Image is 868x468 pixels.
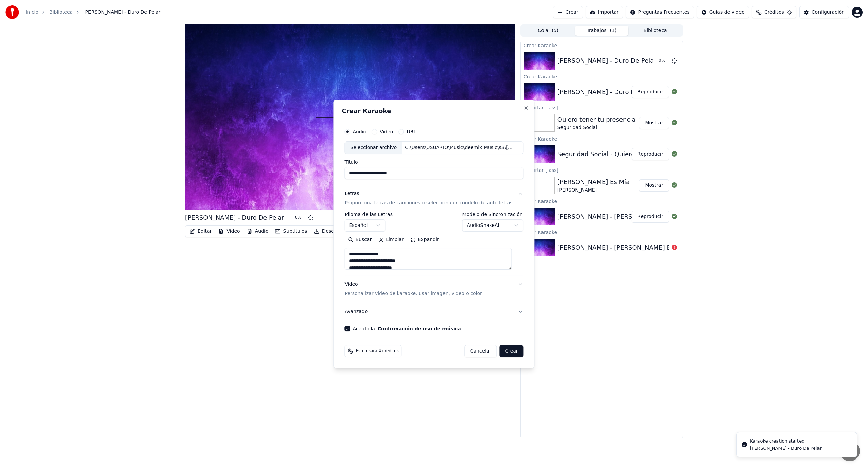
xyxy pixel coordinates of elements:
[462,212,524,217] label: Modelo de Sincronización
[344,185,523,212] button: LetrasProporciona letras de canciones o selecciona un modelo de auto letras
[344,200,512,206] p: Proporciona letras de canciones o selecciona un modelo de auto letras
[344,290,482,297] p: Personalizar video de karaoke: usar imagen, video o color
[356,348,398,354] span: Esto usará 4 créditos
[353,326,461,331] label: Acepto la
[353,129,366,134] label: Audio
[344,160,523,164] label: Título
[344,212,523,275] div: LetrasProporciona letras de canciones o selecciona un modelo de auto letras
[465,345,497,357] button: Cancelar
[344,303,523,321] button: Avanzado
[375,234,407,245] button: Limpiar
[344,275,523,303] button: VideoPersonalizar video de karaoke: usar imagen, video o color
[344,190,359,197] div: Letras
[344,212,393,217] label: Idioma de las Letras
[402,144,517,151] div: C:\Users\USUARIO\Music\deemix Music\s3\[PERSON_NAME] - Duro De Pelar.mp3
[380,129,393,134] label: Video
[345,142,402,154] div: Seleccionar archivo
[344,234,375,245] button: Buscar
[342,108,526,114] h2: Crear Karaoke
[407,234,442,245] button: Expandir
[407,129,416,134] label: URL
[378,326,461,331] button: Acepto la
[344,281,482,297] div: Video
[499,345,523,357] button: Crear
